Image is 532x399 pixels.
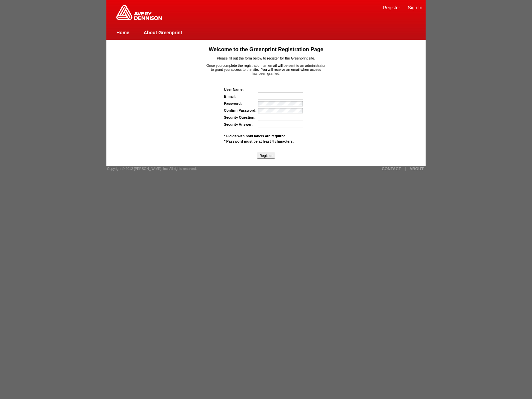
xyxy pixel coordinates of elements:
[224,122,253,126] label: Security Answer:
[224,101,242,105] label: Password:
[116,17,162,21] a: Greenprint
[119,64,413,75] p: Once you complete the registration, an email will be sent to an administrator to grant you access...
[119,47,413,53] h1: Welcome to the Greenprint Registration Page
[116,5,162,20] img: Home
[409,167,424,171] a: ABOUT
[405,167,406,171] a: |
[257,153,275,159] input: Register
[224,115,256,119] label: Security Question:
[224,108,257,112] label: Confirm Password:
[224,94,236,98] label: E-mail:
[224,87,244,91] strong: User Name:
[224,139,294,143] span: * Password must be at least 4 characters.
[107,167,197,171] span: Copyright © 2012 [PERSON_NAME], Inc. All rights reserved.
[119,56,413,60] p: Please fill out the form below to register for the Greenprint site.
[116,30,129,35] a: Home
[144,30,182,35] a: About Greenprint
[383,5,400,10] a: Register
[382,167,401,171] a: CONTACT
[224,134,287,138] span: * Fields with bold labels are required.
[408,5,422,10] a: Sign In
